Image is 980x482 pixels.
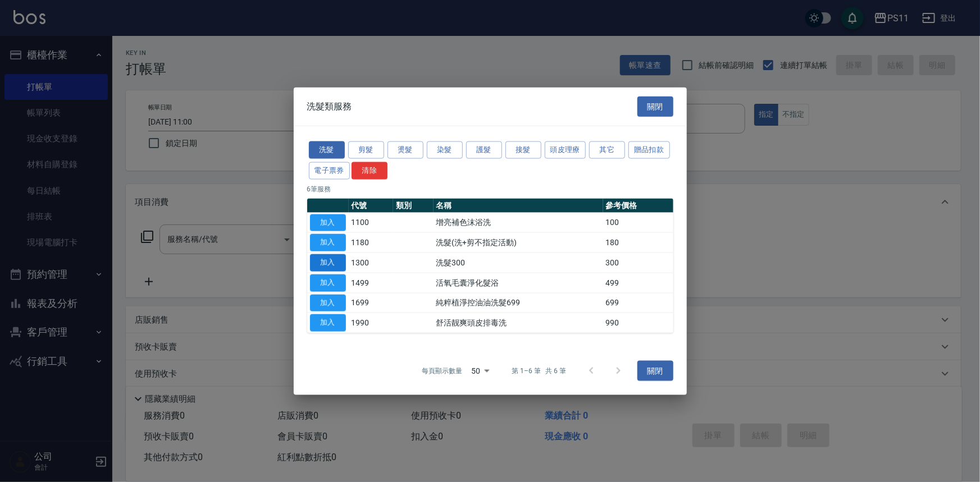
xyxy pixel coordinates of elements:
[349,293,393,313] td: 1699
[309,162,350,179] button: 電子票券
[628,141,670,159] button: 贈品扣款
[434,293,603,313] td: 純粹植淨控油油洗髮699
[505,141,541,159] button: 接髮
[512,366,566,376] p: 第 1–6 筆 共 6 筆
[310,254,346,272] button: 加入
[466,141,502,159] button: 護髮
[434,253,603,273] td: 洗髮300
[310,274,346,291] button: 加入
[349,313,393,333] td: 1990
[349,198,393,213] th: 代號
[310,234,346,251] button: 加入
[388,141,423,159] button: 燙髮
[589,141,625,159] button: 其它
[309,141,345,159] button: 洗髮
[352,162,388,179] button: 清除
[603,273,673,293] td: 499
[603,213,673,233] td: 100
[434,232,603,253] td: 洗髮(洗+剪不指定活動)
[310,314,346,332] button: 加入
[434,198,603,213] th: 名稱
[349,213,393,233] td: 1100
[603,232,673,253] td: 180
[393,198,434,213] th: 類別
[434,313,603,333] td: 舒活靓爽頭皮排毒洗
[637,361,673,382] button: 關閉
[310,214,346,231] button: 加入
[637,96,673,117] button: 關閉
[603,198,673,213] th: 參考價格
[545,141,586,159] button: 頭皮理療
[603,313,673,333] td: 990
[467,356,494,386] div: 50
[427,141,463,159] button: 染髮
[603,293,673,313] td: 699
[422,366,462,376] p: 每頁顯示數量
[349,232,393,253] td: 1180
[348,141,384,159] button: 剪髮
[307,183,673,194] p: 6 筆服務
[349,253,393,273] td: 1300
[434,213,603,233] td: 增亮補色沫浴洗
[349,273,393,293] td: 1499
[603,253,673,273] td: 300
[307,100,352,112] span: 洗髮類服務
[310,294,346,311] button: 加入
[434,273,603,293] td: 活氧毛囊淨化髮浴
